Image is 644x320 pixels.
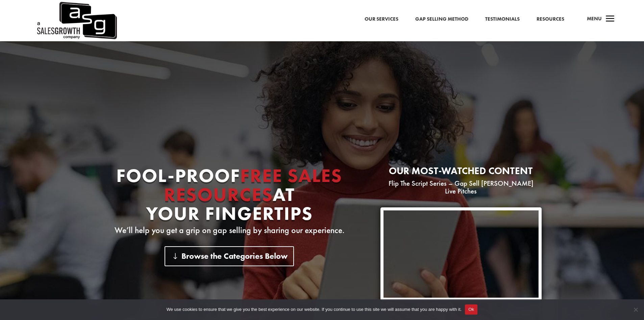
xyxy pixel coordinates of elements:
[167,306,462,313] span: We use cookies to ensure that we give you the best experience on our website. If you continue to ...
[165,246,294,266] a: Browse the Categories Below
[383,210,539,298] iframe: Accelerate Your Growth By Building the Gap Between Sales & Marketing
[380,179,542,196] p: Flip The Script Series – Gap Sell [PERSON_NAME] Live Pitches
[380,166,542,179] h2: Our most-watched content
[102,166,356,226] h1: Fool-proof At Your Fingertips
[465,304,477,315] button: Ok
[632,306,639,313] span: No
[102,226,356,234] p: We’ll help you get a grip on gap selling by sharing our experience.
[164,163,343,207] span: Free Sales Resources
